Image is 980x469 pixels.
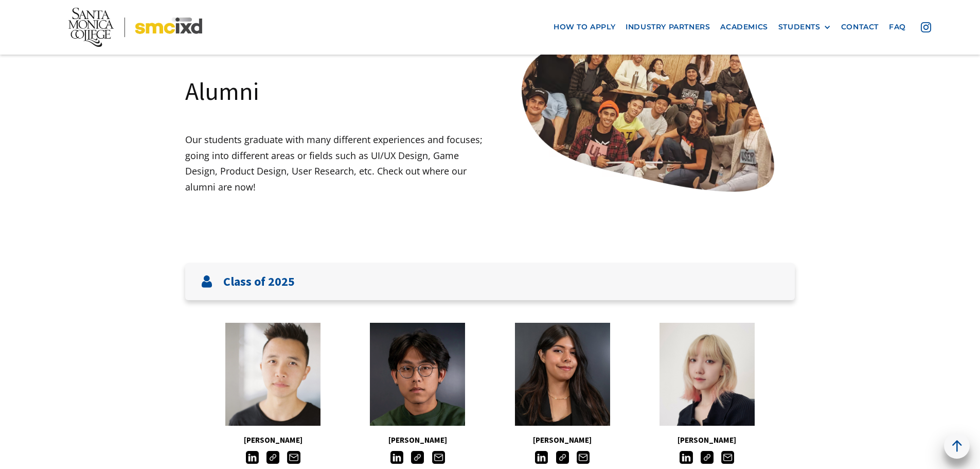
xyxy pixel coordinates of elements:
img: LinkedIn icon [390,451,403,464]
img: Link icon [266,451,279,464]
img: LinkedIn icon [535,451,548,464]
h5: [PERSON_NAME] [635,433,779,447]
img: LinkedIn icon [680,451,692,464]
h3: Class of 2025 [223,274,295,289]
p: Our students graduate with many different experiences and focuses; going into different areas or ... [185,132,490,195]
a: how to apply [548,18,620,37]
a: industry partners [620,18,715,37]
a: faq [884,18,911,37]
div: STUDENTS [778,23,831,31]
img: Link icon [411,451,424,464]
a: back to top [944,433,970,459]
img: Link icon [556,451,569,464]
img: Email icon [577,451,590,464]
a: contact [836,18,884,37]
img: icon - instagram [921,22,931,32]
img: Email icon [721,451,734,464]
img: Santa Monica College - SMC IxD logo [68,8,202,47]
img: User icon [201,275,213,288]
h5: [PERSON_NAME] [201,433,345,447]
img: Link icon [701,451,714,464]
img: Email icon [287,451,300,464]
a: Academics [715,18,773,37]
h1: Alumni [185,75,259,107]
div: STUDENTS [778,23,821,31]
h5: [PERSON_NAME] [490,433,635,447]
h5: [PERSON_NAME] [345,433,490,447]
img: Email icon [432,451,445,464]
img: LinkedIn icon [246,451,259,464]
